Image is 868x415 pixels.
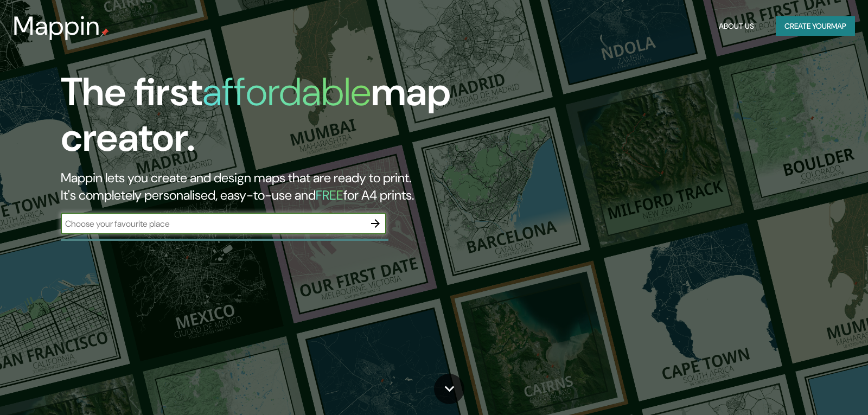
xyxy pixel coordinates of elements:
img: mappin-pin [100,28,109,37]
input: Choose your favourite place [61,218,365,230]
button: About Us [714,16,758,36]
h3: Mappin [13,11,100,41]
h5: FREE [316,187,343,203]
h1: The first map creator. [61,69,495,169]
h2: Mappin lets you create and design maps that are ready to print. It's completely personalised, eas... [61,169,495,204]
h1: affordable [202,67,371,117]
button: Create yourmap [776,16,855,36]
